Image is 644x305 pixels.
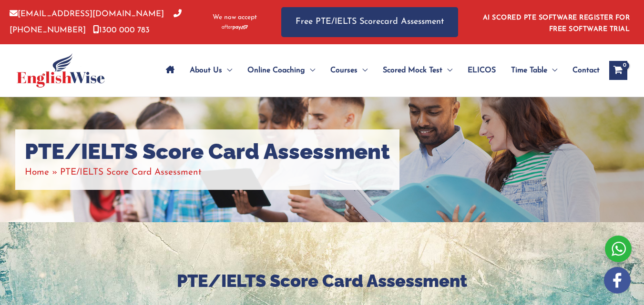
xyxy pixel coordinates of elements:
span: About Us [190,54,222,87]
span: ELICOS [468,54,496,87]
span: Time Table [511,54,547,87]
span: Courses [330,54,358,87]
span: Menu Toggle [442,54,452,87]
a: [EMAIL_ADDRESS][DOMAIN_NAME] [10,10,164,18]
a: Time TableMenu Toggle [503,54,565,87]
img: white-facebook.png [604,267,631,294]
span: Online Coaching [247,54,305,87]
a: AI SCORED PTE SOFTWARE REGISTER FOR FREE SOFTWARE TRIAL [483,14,630,33]
a: Free PTE/IELTS Scorecard Assessment [281,7,458,37]
a: About UsMenu Toggle [182,54,240,87]
a: ELICOS [460,54,503,87]
a: CoursesMenu Toggle [323,54,375,87]
span: Menu Toggle [358,54,368,87]
a: 1300 000 783 [93,26,150,34]
a: Contact [565,54,600,87]
span: Menu Toggle [222,54,232,87]
aside: Header Widget 1 [477,7,634,38]
img: cropped-ew-logo [17,53,105,88]
span: We now accept [213,13,257,22]
img: Afterpay-Logo [222,25,248,30]
span: Menu Toggle [547,54,557,87]
a: [PHONE_NUMBER] [10,10,182,34]
a: View Shopping Cart, empty [609,61,627,80]
span: Scored Mock Test [383,54,442,87]
h2: PTE/IELTS Score Card Assessment [36,270,608,292]
a: Home [25,168,49,177]
nav: Site Navigation: Main Menu [158,54,600,87]
span: Contact [572,54,600,87]
h1: PTE/IELTS Score Card Assessment [25,139,390,165]
span: PTE/IELTS Score Card Assessment [60,168,202,177]
nav: Breadcrumbs [25,165,390,180]
a: Online CoachingMenu Toggle [240,54,323,87]
a: Scored Mock TestMenu Toggle [375,54,460,87]
span: Menu Toggle [305,54,315,87]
